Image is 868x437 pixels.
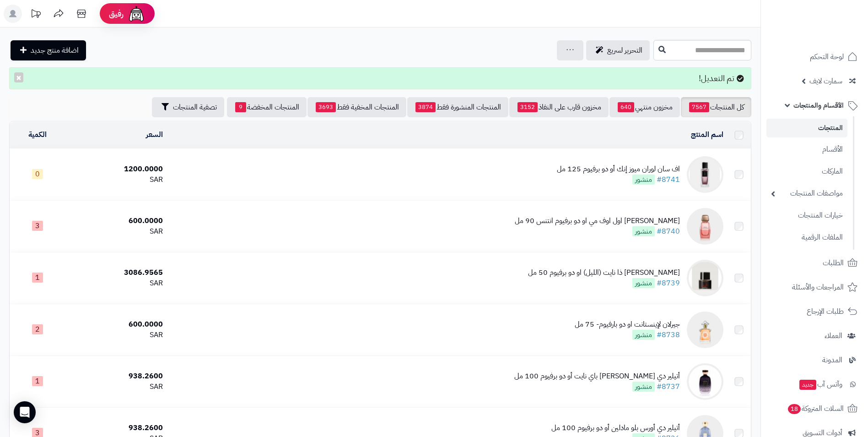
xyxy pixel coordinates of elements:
span: 1 [32,273,43,283]
div: [PERSON_NAME] اول اوف مي او دو برفيوم انتنس 90 مل [515,216,680,226]
a: المنتجات [766,119,847,137]
span: 3874 [415,102,436,112]
span: 1 [32,376,43,386]
span: الأقسام والمنتجات [793,99,844,112]
div: 938.2600 [69,371,163,382]
div: SAR [69,382,163,392]
div: 600.0000 [69,216,163,226]
a: السعر [146,129,163,140]
a: مخزون قارب على النفاذ3152 [509,97,609,117]
a: الملفات الرقمية [766,228,847,247]
span: 3693 [316,102,336,112]
div: أتيلير دي [PERSON_NAME] باي نايت أو دو برفيوم 100 مل [514,371,680,382]
span: السلات المتروكة [787,402,844,415]
a: مواصفات المنتجات [766,184,847,203]
a: #8738 [657,329,680,340]
a: الماركات [766,162,847,181]
a: الأقسام [766,140,847,159]
span: 9 [235,102,246,112]
span: التحرير لسريع [607,45,642,56]
span: الطلبات [823,257,844,269]
a: وآتس آبجديد [766,373,863,395]
a: المنتجات المنشورة فقط3874 [407,97,508,117]
a: المراجعات والأسئلة [766,276,863,298]
span: المدونة [822,354,842,366]
div: SAR [69,278,163,289]
img: فريدريك مال ذا نايت (الليل) او دو برفيوم 50 مل [687,260,723,296]
a: #8740 [657,226,680,237]
a: اسم المنتج [691,129,723,140]
a: مخزون منتهي640 [609,97,680,117]
img: اف سان لوران ميوز إنك أو دو برفيوم 125 مل [687,156,723,193]
div: SAR [69,175,163,185]
a: الكمية [28,129,47,140]
img: نارسيسو رودريغز اول اوف مي او دو برفيوم انتنس 90 مل [687,208,723,245]
a: #8741 [657,174,680,185]
a: العملاء [766,325,863,347]
span: منشور [632,382,655,392]
a: #8737 [657,381,680,392]
span: 7567 [689,102,709,112]
a: اضافة منتج جديد [11,40,86,60]
span: منشور [632,278,655,288]
span: لوحة التحكم [810,50,844,63]
div: [PERSON_NAME] ذا نايت (الليل) او دو برفيوم 50 مل [528,268,680,278]
img: logo-2.png [806,26,859,45]
a: المنتجات المخفية فقط3693 [307,97,406,117]
span: منشور [632,330,655,340]
span: تصفية المنتجات [173,102,217,113]
a: التحرير لسريع [586,40,650,60]
div: 600.0000 [69,319,163,330]
div: اف سان لوران ميوز إنك أو دو برفيوم 125 مل [557,164,680,175]
a: الطلبات [766,252,863,274]
span: 3 [32,221,43,231]
span: جديد [799,380,816,390]
a: المنتجات المخفضة9 [227,97,307,117]
span: سمارت لايف [809,75,842,87]
span: منشور [632,175,655,185]
button: تصفية المنتجات [152,97,224,117]
div: 1200.0000 [69,164,163,175]
div: 938.2600 [69,423,163,433]
a: خيارات المنتجات [766,206,847,225]
a: تحديثات المنصة [24,5,47,25]
span: المراجعات والأسئلة [792,281,844,294]
button: × [14,72,23,82]
span: العملاء [825,329,842,342]
img: أتيلير دي أورس نوار باي نايت أو دو برفيوم 100 مل [687,363,723,400]
div: أتيلير دي أورس بلو مادلين أو دو برفيوم 100 مل [551,423,680,433]
div: SAR [69,226,163,237]
img: جيرلان لإينستانت او دو بارفيوم- 75 مل [687,311,723,348]
span: اضافة منتج جديد [31,45,79,56]
span: 3152 [518,102,538,112]
span: رفيق [109,8,124,19]
span: 640 [618,102,634,112]
div: تم التعديل! [9,67,751,89]
div: 3086.9565 [69,268,163,278]
div: SAR [69,330,163,340]
img: ai-face.png [127,5,146,23]
span: 18 [788,404,801,414]
span: وآتس آب [798,378,842,391]
a: #8739 [657,278,680,289]
a: طلبات الإرجاع [766,300,863,322]
span: طلبات الإرجاع [807,305,844,318]
div: Open Intercom Messenger [14,401,36,423]
span: منشور [632,226,655,236]
span: 2 [32,324,43,334]
a: المدونة [766,349,863,371]
a: لوحة التحكم [766,46,863,68]
a: السلات المتروكة18 [766,398,863,420]
div: جيرلان لإينستانت او دو بارفيوم- 75 مل [575,319,680,330]
span: 0 [32,169,43,179]
a: كل المنتجات7567 [681,97,751,117]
